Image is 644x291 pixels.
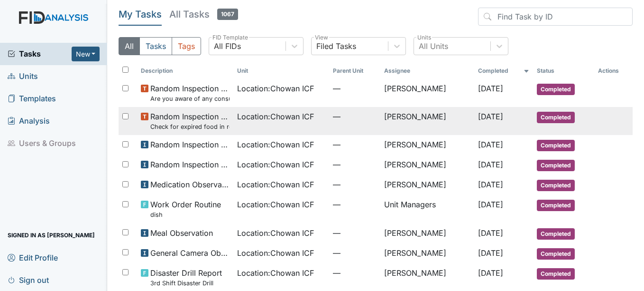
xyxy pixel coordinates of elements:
button: Tags [172,37,201,55]
td: [PERSON_NAME] [380,175,474,195]
button: New [72,47,100,61]
span: Medication Observation Checklist [150,179,229,190]
span: Completed [537,140,575,151]
h5: My Tasks [119,8,162,21]
span: — [333,83,377,94]
td: Unit Managers [380,195,474,223]
span: Random Inspection for Evening [150,159,229,170]
span: Location : Chowan ICF [237,111,314,122]
span: Location : Chowan ICF [237,199,314,210]
span: [DATE] [478,140,503,149]
span: — [333,139,377,150]
td: [PERSON_NAME] [380,135,474,155]
a: Tasks [8,48,72,59]
span: — [333,267,377,279]
span: 1067 [217,9,238,20]
span: Completed [537,112,575,123]
span: Analysis [8,114,50,128]
input: Find Task by ID [478,8,633,26]
div: All Units [419,40,448,52]
h5: All Tasks [169,8,238,21]
small: dish [150,210,221,219]
span: — [333,179,377,190]
span: Completed [537,268,575,280]
th: Actions [594,63,633,79]
span: [DATE] [478,228,503,238]
span: — [333,227,377,239]
span: [DATE] [478,84,503,93]
span: [DATE] [478,180,503,189]
td: [PERSON_NAME] [380,223,474,243]
span: [DATE] [478,200,503,209]
span: — [333,247,377,259]
span: Location : Chowan ICF [237,159,314,170]
th: Toggle SortBy [137,63,233,79]
span: [DATE] [478,248,503,258]
span: Random Inspection for Afternoon [150,139,229,150]
small: 3rd Shift Disaster Drill [150,279,222,288]
td: [PERSON_NAME] [380,79,474,107]
span: Location : Chowan ICF [237,247,314,259]
th: Toggle SortBy [474,63,533,79]
td: [PERSON_NAME] [380,243,474,263]
div: Type filter [119,37,201,55]
th: Assignee [380,63,474,79]
span: Work Order Routine dish [150,199,221,219]
button: Tasks [139,37,172,55]
span: [DATE] [478,160,503,169]
span: Location : Chowan ICF [237,139,314,150]
span: — [333,159,377,170]
th: Toggle SortBy [533,63,594,79]
span: — [333,111,377,122]
span: Meal Observation [150,227,213,239]
span: Random Inspection for Afternoon Check for expired food in refrigerator and pantry: is it moldy, s... [150,111,229,131]
span: Completed [537,228,575,240]
span: Location : Chowan ICF [237,179,314,190]
span: Completed [537,180,575,191]
span: Units [8,69,38,84]
small: Check for expired food in refrigerator and pantry: is it moldy, smelly, or discolored? [150,122,229,131]
th: Toggle SortBy [329,63,380,79]
span: Location : Chowan ICF [237,227,314,239]
span: Random Inspection for Afternoon Are you aware of any consumer adaptive equipment? [150,83,229,103]
span: Location : Chowan ICF [237,267,314,279]
span: Completed [537,248,575,260]
span: Signed in as [PERSON_NAME] [8,228,95,242]
span: Completed [537,200,575,211]
span: General Camera Observation [150,247,229,259]
span: Completed [537,84,575,95]
span: — [333,199,377,210]
span: Location : Chowan ICF [237,83,314,94]
button: All [119,37,140,55]
td: [PERSON_NAME] [380,155,474,175]
span: Disaster Drill Report 3rd Shift Disaster Drill [150,267,222,288]
span: [DATE] [478,268,503,278]
div: Filed Tasks [316,40,356,52]
input: Toggle All Rows Selected [122,67,129,73]
span: Sign out [8,272,49,287]
small: Are you aware of any consumer adaptive equipment? [150,94,229,103]
span: [DATE] [478,112,503,121]
span: Completed [537,160,575,171]
span: Edit Profile [8,250,58,265]
td: [PERSON_NAME] [380,107,474,135]
div: All FIDs [214,40,241,52]
th: Toggle SortBy [233,63,329,79]
span: Templates [8,91,56,106]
